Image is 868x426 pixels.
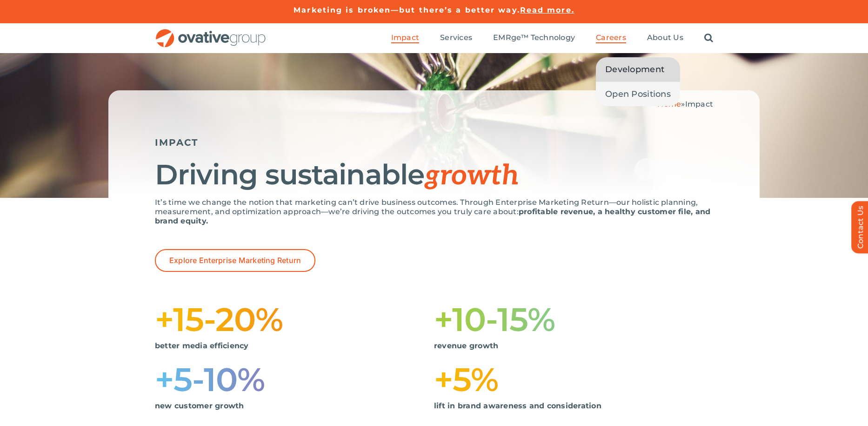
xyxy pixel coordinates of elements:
[596,33,626,42] span: Careers
[685,100,713,108] span: Impact
[391,33,419,43] a: Impact
[596,82,680,106] a: Open Positions
[605,63,664,76] span: Development
[391,23,713,53] nav: Menu
[155,198,713,226] p: It’s time we change the notion that marketing can’t drive business outcomes. Through Enterprise M...
[434,365,713,394] h1: +5%
[424,159,519,193] span: growth
[493,33,575,42] span: EMRge™ Technology
[434,304,713,334] h1: +10-15%
[155,28,267,37] a: OG_Full_horizontal_RGB
[493,33,575,43] a: EMRge™ Technology
[169,256,301,265] span: Explore Enterprise Marketing Return
[704,33,713,43] a: Search
[155,249,315,272] a: Explore Enterprise Marketing Return
[434,401,601,410] strong: lift in brand awareness and consideration
[657,100,713,108] span: »
[155,401,244,410] strong: new customer growth
[155,160,713,191] h1: Driving sustainable
[647,33,683,43] a: About Us
[596,57,680,81] a: Development
[155,207,710,225] strong: profitable revenue, a healthy customer file, and brand equity.
[440,33,472,42] span: Services
[155,365,434,394] h1: +5-10%
[647,33,683,42] span: About Us
[155,341,249,350] strong: better media efficiency
[391,33,419,42] span: Impact
[520,6,574,14] a: Read more.
[434,341,498,350] strong: revenue growth
[155,137,713,148] h5: IMPACT
[596,33,626,43] a: Careers
[605,88,671,101] span: Open Positions
[294,6,520,14] a: Marketing is broken—but there’s a better way.
[155,304,434,334] h1: +15-20%
[440,33,472,43] a: Services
